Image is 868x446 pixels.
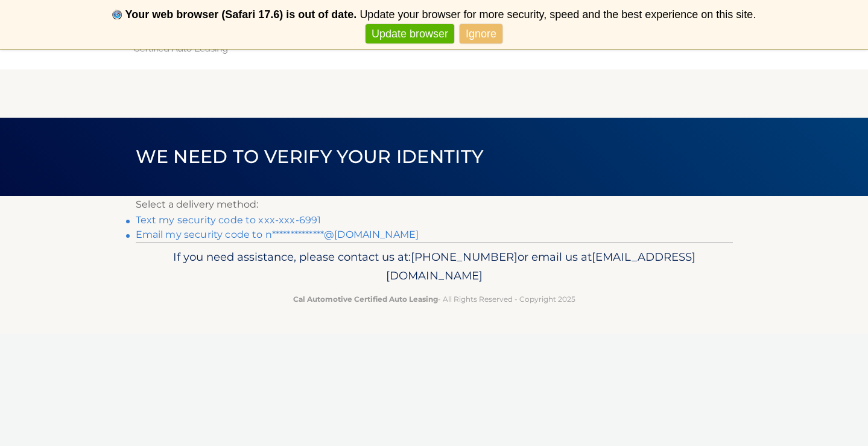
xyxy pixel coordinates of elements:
[366,24,454,44] a: Update browser
[411,250,518,264] span: [PHONE_NUMBER]
[293,295,438,304] strong: Cal Automotive Certified Auto Leasing
[125,8,357,21] b: Your web browser (Safari 17.6) is out of date.
[136,145,484,168] span: We need to verify your identity
[136,196,733,213] p: Select a delivery method:
[460,24,502,44] a: Ignore
[144,247,725,286] p: If you need assistance, please contact us at: or email us at
[144,293,725,305] p: - All Rights Reserved - Copyright 2025
[136,214,322,226] a: Text my security code to xxx-xxx-6991
[360,8,756,21] span: Update your browser for more security, speed and the best experience on this site.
